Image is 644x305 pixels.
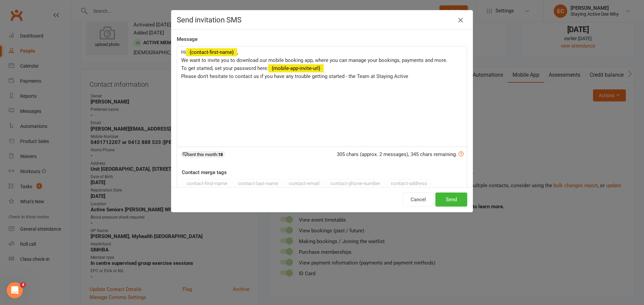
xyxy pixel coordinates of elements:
iframe: Intercom live chat [7,282,23,298]
div: 305 chars (approx. 2 messages), 345 chars remaining. [337,150,464,158]
span: 4 [20,282,26,288]
span: We want to invite you to download our mobile booking app, where you can manage your bookings, pay... [181,57,447,63]
h4: Send invitation SMS [177,16,467,24]
label: Contact merge tags [182,168,227,176]
label: Message [177,35,198,43]
strong: 18 [218,152,223,157]
span: To get started, set your password here: [181,65,268,71]
button: Cancel [403,193,434,207]
span: Hi [181,49,186,55]
button: Send [435,193,467,207]
span: Please don't hesitate to contact us if you have any trouble getting started - the Team at Staying... [181,73,408,79]
div: Sent this month: [180,151,225,158]
span: , [237,49,238,55]
button: Close [455,15,466,25]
